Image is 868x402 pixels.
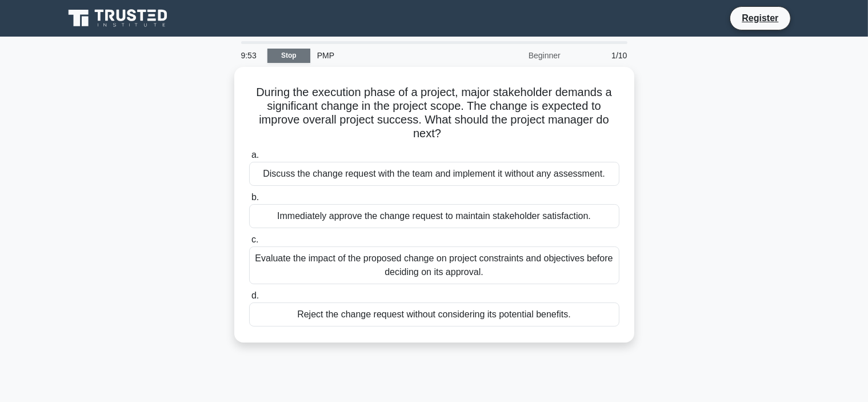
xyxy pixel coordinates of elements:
span: d. [251,290,259,300]
div: Beginner [467,44,567,67]
a: Register [735,11,785,25]
div: Evaluate the impact of the proposed change on project constraints and objectives before deciding ... [249,246,619,284]
div: Discuss the change request with the team and implement it without any assessment. [249,162,619,186]
div: PMP [310,44,467,67]
div: Reject the change request without considering its potential benefits. [249,303,619,327]
div: 1/10 [567,44,634,67]
div: 9:53 [234,44,267,67]
span: c. [251,234,258,244]
a: Stop [267,49,310,63]
span: a. [251,150,259,160]
span: b. [251,192,259,202]
div: Immediately approve the change request to maintain stakeholder satisfaction. [249,204,619,228]
h5: During the execution phase of a project, major stakeholder demands a significant change in the pr... [248,85,621,141]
